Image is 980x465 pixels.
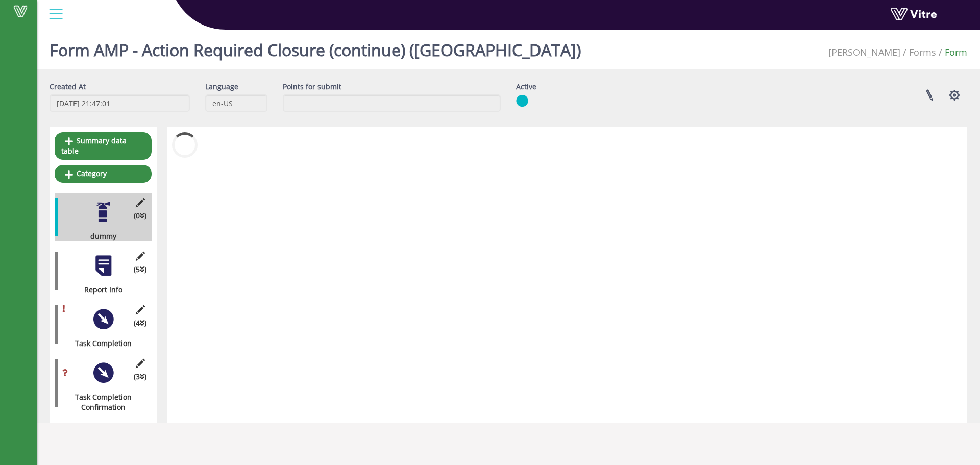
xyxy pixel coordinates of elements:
[134,264,146,275] span: (5 )
[516,94,528,107] img: yes
[50,82,86,92] label: Created At
[50,26,581,69] h1: Form AMP - Action Required Closure (continue) ([GEOGRAPHIC_DATA])
[55,132,152,160] a: Summary data table
[909,46,936,58] a: Forms
[283,82,341,92] label: Points for submit
[828,46,900,58] span: 379
[134,211,146,221] span: (0 )
[205,82,238,92] label: Language
[55,392,144,412] div: Task Completion Confirmation
[134,372,146,382] span: (3 )
[55,338,144,349] div: Task Completion
[134,318,146,328] span: (4 )
[55,285,144,295] div: Report Info
[55,165,152,182] a: Category
[516,82,536,92] label: Active
[55,231,144,241] div: dummy
[936,46,967,59] li: Form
